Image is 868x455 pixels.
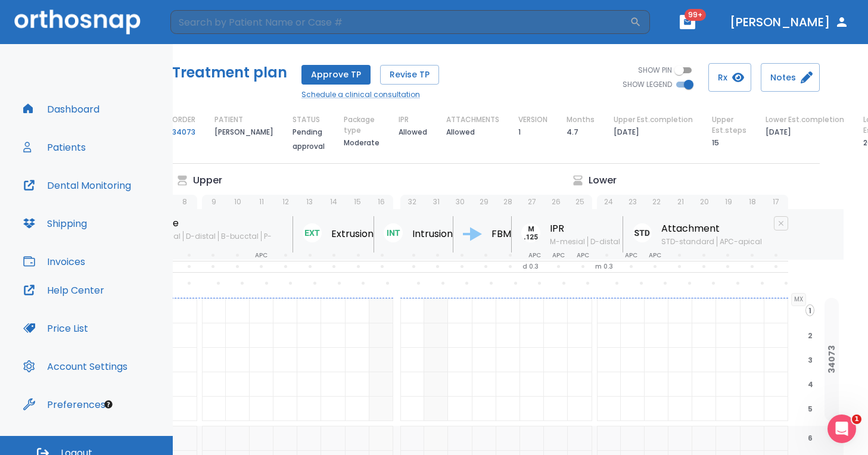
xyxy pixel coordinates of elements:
[677,197,684,207] p: 21
[214,114,243,125] p: PATIENT
[301,65,371,85] button: Approve TP
[16,171,138,200] button: Dental Monitoring
[725,197,732,207] p: 19
[595,261,613,272] p: m 0.3
[369,426,393,451] div: extracted
[503,197,512,207] p: 28
[16,276,111,304] button: Help Center
[805,304,814,316] span: 1
[766,114,844,125] p: Lower Est.completion
[589,173,617,188] p: Lower
[575,197,584,207] p: 25
[234,197,241,207] p: 10
[301,89,439,100] a: Schedule a clinical consultation
[145,216,293,230] p: Torque
[717,236,764,247] span: APC-apical
[399,114,409,125] p: IPR
[218,231,261,241] span: B-bucctal
[761,63,820,92] button: Notes
[16,95,107,123] button: Dashboard
[16,352,135,381] button: Account Settings
[805,403,815,414] span: 5
[528,250,541,261] p: APC
[604,197,613,207] p: 24
[14,10,141,34] img: Orthosnap
[587,236,623,247] span: D-distal
[16,314,95,342] button: Price List
[552,197,561,207] p: 26
[749,197,756,207] p: 18
[805,379,816,389] span: 4
[712,136,719,150] p: 15
[652,197,661,207] p: 22
[369,323,393,348] div: extracted
[182,197,187,207] p: 8
[16,133,93,161] button: Patients
[518,114,547,125] p: VERSION
[491,227,511,241] p: FBM
[518,125,521,139] p: 1
[661,236,717,247] span: STD-standard
[638,65,672,76] span: SHOW PIN
[629,197,637,207] p: 23
[623,79,672,90] span: SHOW LEGEND
[567,125,578,139] p: 4.7
[211,197,216,207] p: 9
[344,136,379,150] p: Moderate
[550,236,587,247] span: M-mesial
[446,125,475,139] p: Allowed
[293,125,325,154] p: Pending approval
[725,11,854,33] button: [PERSON_NAME]
[193,173,222,188] p: Upper
[614,114,693,125] p: Upper Est.completion
[712,114,746,136] p: Upper Est.steps
[552,250,565,261] p: APC
[528,197,536,207] p: 27
[446,114,499,125] p: ATTACHMENTS
[331,227,374,241] p: Extrusion
[172,125,195,139] a: 34073
[16,209,94,238] button: Shipping
[424,426,448,451] div: extracted
[16,390,113,419] button: Preferences
[852,415,861,424] span: 1
[522,261,539,272] p: d 0.3
[330,197,337,207] p: 14
[172,114,195,125] p: ORDER
[625,250,637,261] p: APC
[550,222,623,236] p: IPR
[354,197,361,207] p: 15
[183,231,218,241] span: D-distal
[214,125,273,139] p: [PERSON_NAME]
[16,247,92,276] button: Invoices
[378,197,385,207] p: 16
[344,114,379,136] p: Package type
[399,125,427,139] p: Allowed
[805,330,815,341] span: 2
[766,125,791,139] p: [DATE]
[259,197,264,207] p: 11
[661,222,764,236] p: Attachment
[433,197,440,207] p: 31
[172,63,287,82] h5: Treatment plan
[424,299,448,323] div: extracted
[170,10,630,34] input: Search by Patient Name or Case #
[380,65,439,85] button: Revise TP
[827,415,856,443] iframe: Intercom live chat
[827,345,836,373] p: 34073
[805,354,815,365] span: 3
[282,197,289,207] p: 12
[649,250,661,261] p: APC
[369,348,393,372] div: extracted
[708,63,751,92] button: Rx
[369,299,393,323] div: extracted
[577,250,589,261] p: APC
[424,397,448,421] div: extracted
[103,399,114,410] div: Tooltip anchor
